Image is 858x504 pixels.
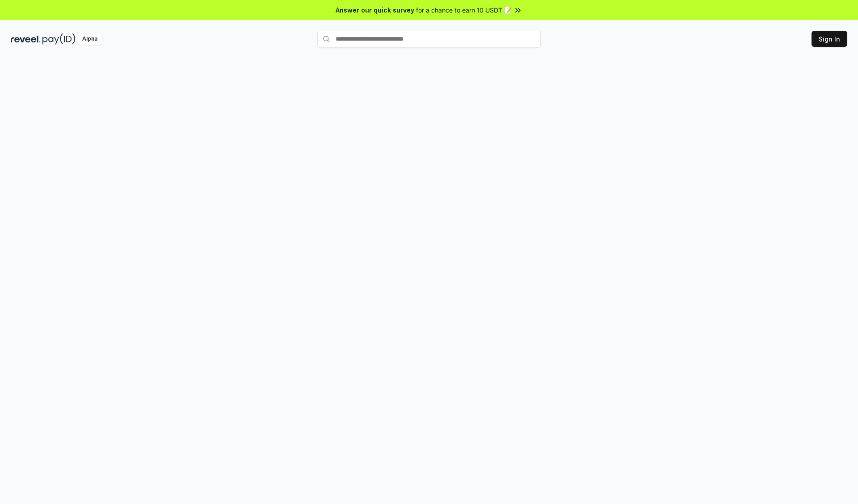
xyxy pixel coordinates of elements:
button: Sign In [812,31,847,47]
div: Alpha [77,33,102,45]
img: pay_id [42,33,76,45]
span: for a chance to earn 10 USDT 📝 [416,5,512,15]
img: reveel_dark [11,33,41,45]
span: Answer our quick survey [336,5,414,15]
